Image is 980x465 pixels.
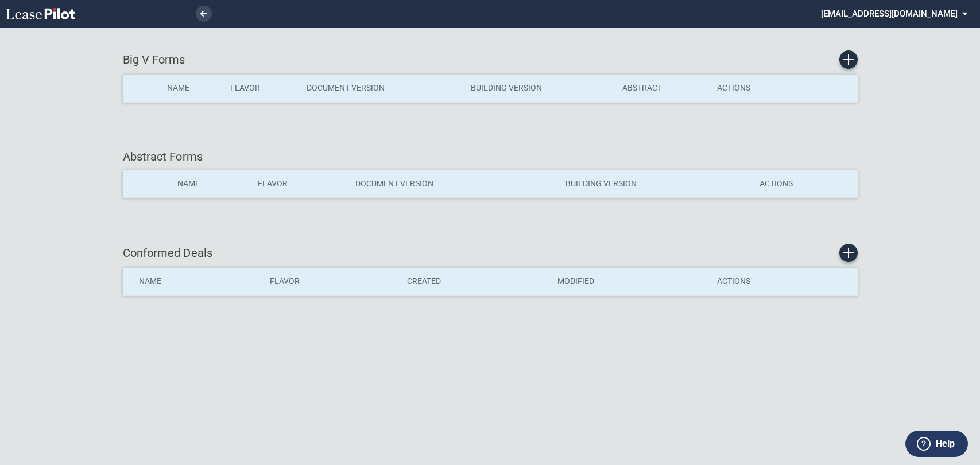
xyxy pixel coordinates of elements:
a: Create new Form [839,50,858,69]
th: Name [159,75,222,102]
th: Abstract [614,75,708,102]
th: Flavor [222,75,299,102]
th: Created [399,268,549,295]
th: Actions [709,268,858,295]
th: Name [123,268,262,295]
a: Create new conformed deal [839,244,858,262]
th: Document Version [299,75,463,102]
th: Flavor [262,268,399,295]
div: Abstract Forms [123,149,858,165]
th: Actions [709,75,792,102]
th: Actions [752,170,857,198]
th: Flavor [250,170,347,198]
button: Help [905,431,968,457]
th: Building Version [463,75,614,102]
th: Modified [549,268,709,295]
th: Document Version [347,170,557,198]
div: Conformed Deals [123,244,858,262]
label: Help [936,436,955,451]
th: Name [169,170,250,198]
th: Building Version [557,170,752,198]
div: Big V Forms [123,50,858,69]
